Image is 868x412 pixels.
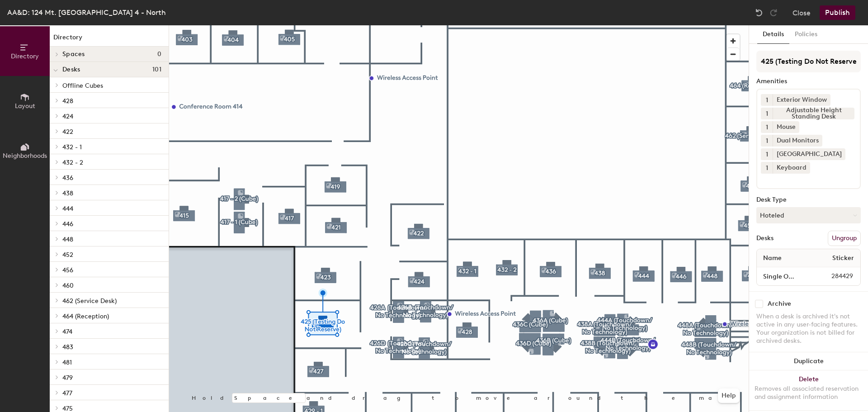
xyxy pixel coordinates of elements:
[769,8,778,17] img: Redo
[820,5,855,20] button: Publish
[62,220,73,228] span: 446
[50,33,169,47] h1: Directory
[766,136,768,146] span: 1
[773,108,854,119] div: Adjustable Height Standing Desk
[759,250,786,266] span: Name
[62,174,73,182] span: 436
[756,207,861,223] button: Hoteled
[773,148,845,160] div: [GEOGRAPHIC_DATA]
[756,78,861,85] div: Amenities
[152,66,161,73] span: 101
[828,250,859,266] span: Sticker
[62,266,73,274] span: 456
[759,270,810,283] input: Unnamed desk
[749,352,868,370] button: Duplicate
[761,108,773,119] button: 1
[62,282,74,289] span: 460
[756,196,861,204] div: Desk Type
[62,205,73,213] span: 444
[62,97,73,105] span: 428
[773,162,810,174] div: Keyboard
[810,271,859,281] span: 284429
[62,51,85,58] span: Spaces
[62,374,73,382] span: 479
[757,25,789,44] button: Details
[718,388,740,403] button: Help
[766,163,768,173] span: 1
[62,328,72,336] span: 474
[766,95,768,105] span: 1
[62,236,73,243] span: 448
[11,52,39,60] span: Directory
[756,313,861,345] div: When a desk is archived it's not active in any user-facing features. Your organization is not bil...
[773,121,799,133] div: Mouse
[766,109,768,118] span: 1
[768,300,791,308] div: Archive
[761,162,773,174] button: 1
[789,25,823,44] button: Policies
[62,143,82,151] span: 432 - 1
[62,313,109,320] span: 464 (Reception)
[755,8,764,17] img: Undo
[755,385,863,401] div: Removes all associated reservation and assignment information
[773,135,822,147] div: Dual Monitors
[766,123,768,132] span: 1
[62,359,72,366] span: 481
[62,189,73,197] span: 438
[62,251,73,259] span: 452
[15,102,35,110] span: Layout
[773,94,830,106] div: Exterior Window
[761,94,773,106] button: 1
[62,128,73,136] span: 422
[766,150,768,159] span: 1
[62,159,83,166] span: 432 - 2
[62,66,80,73] span: Desks
[157,51,161,58] span: 0
[7,7,166,18] div: AA&D: 124 Mt. [GEOGRAPHIC_DATA] 4 - North
[62,297,117,305] span: 462 (Service Desk)
[3,152,47,160] span: Neighborhoods
[749,370,868,410] button: DeleteRemoves all associated reservation and assignment information
[62,343,73,351] span: 483
[756,235,774,242] div: Desks
[793,5,811,20] button: Close
[62,389,72,397] span: 477
[761,121,773,133] button: 1
[761,148,773,160] button: 1
[828,231,861,246] button: Ungroup
[761,135,773,147] button: 1
[62,82,103,90] span: Offline Cubes
[62,113,73,120] span: 424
